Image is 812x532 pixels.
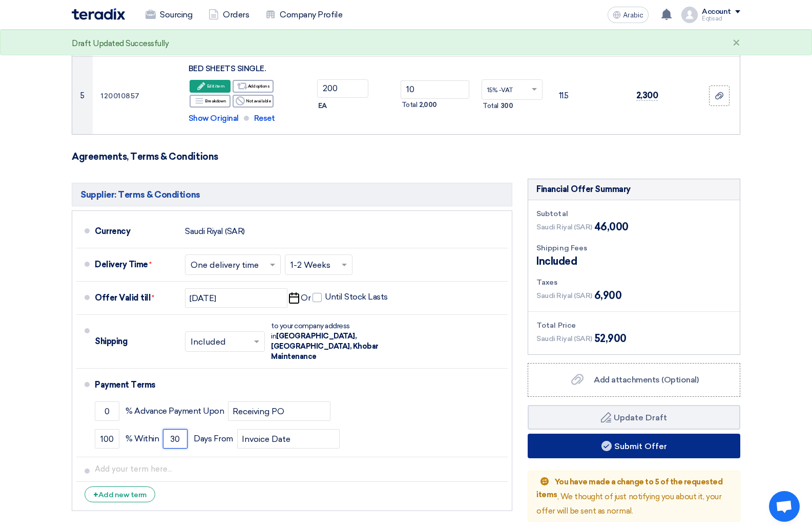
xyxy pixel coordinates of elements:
[536,492,721,516] font: , We thought of just notifying you about it, your offer will be sent as normal.
[271,332,379,361] font: [GEOGRAPHIC_DATA], [GEOGRAPHIC_DATA], Khobar Maintenance
[189,64,265,73] font: BED SHEETS SINGLE.
[80,189,200,200] font: Supplier: Terms & Conditions
[160,10,192,19] font: Sourcing
[536,291,592,300] font: Saudi Riyal (SAR)
[72,151,218,162] font: Agreements, Terms & Conditions
[72,8,125,20] img: Teradix logo
[482,79,543,100] ng-select: VAT
[246,98,271,103] font: Not available
[80,91,85,100] font: 5
[536,184,631,194] font: Financial Offer Summary
[702,15,722,22] font: Eqtisad
[126,406,224,416] font: % Advance Payment Upon
[95,260,148,269] font: Delivery Time
[72,39,169,48] font: Draft Updated Successfully
[194,434,233,443] font: Days From
[237,429,340,449] input: payment-term-2
[594,289,622,302] font: 6,900
[228,401,330,421] input: payment-term-2
[325,292,388,302] font: Until Stock Lasts
[280,10,342,19] font: Company Profile
[95,336,127,346] font: Shipping
[608,7,649,23] button: Arabic
[254,114,275,123] font: Reset
[594,221,629,233] font: 46,000
[137,4,200,26] a: Sourcing
[95,293,151,303] font: Offer Valid till
[301,293,310,303] font: Or
[528,405,740,430] button: Update Draft
[536,255,577,267] font: Included
[402,101,418,109] font: Total
[101,92,140,100] font: 120010857
[93,490,98,500] font: +
[536,244,587,252] font: Shipping Fees
[614,441,667,451] font: Submit Offer
[681,7,698,23] img: profile_test.png
[95,401,119,421] input: payment-term-1
[401,80,470,99] input: Unit Price
[501,102,513,110] font: 300
[207,83,225,89] font: Edit item
[318,102,327,110] font: EA
[536,278,558,287] font: Taxes
[248,83,270,89] font: Add options
[271,322,350,341] font: to your company address in
[483,102,498,110] font: Total
[614,413,667,422] font: Update Draft
[185,288,287,308] input: yyyy-mm-dd
[636,90,658,100] font: 2,300
[317,79,368,98] input: RFQ_STEP1.ITEMS.2.AMOUNT_TITLE
[528,434,740,458] button: Submit Offer
[200,4,257,26] a: Orders
[98,491,147,499] font: Add new term
[536,477,722,499] font: You have made a change to 5 of the requested items
[223,10,249,19] font: Orders
[536,209,568,218] font: Subtotal
[95,459,504,479] input: Add your term here...
[95,429,119,449] input: payment-term-2
[594,375,699,385] font: Add attachments (Optional)
[189,114,239,123] font: Show Original
[185,226,245,236] font: Saudi Riyal (SAR)
[769,491,800,522] a: Open chat
[559,91,569,100] font: 11.5
[95,380,156,390] font: Payment Terms
[205,98,226,103] font: Breakdown
[623,11,643,19] font: Arabic
[733,35,740,52] font: ×
[95,226,130,236] font: Currency
[594,332,627,345] font: 52,900
[163,429,188,449] input: payment-term-2
[536,334,592,343] font: Saudi Riyal (SAR)
[536,223,592,231] font: Saudi Riyal (SAR)
[536,321,576,330] font: Total Price
[419,101,437,109] font: 2,000
[126,434,159,443] font: % Within
[702,7,731,16] font: Account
